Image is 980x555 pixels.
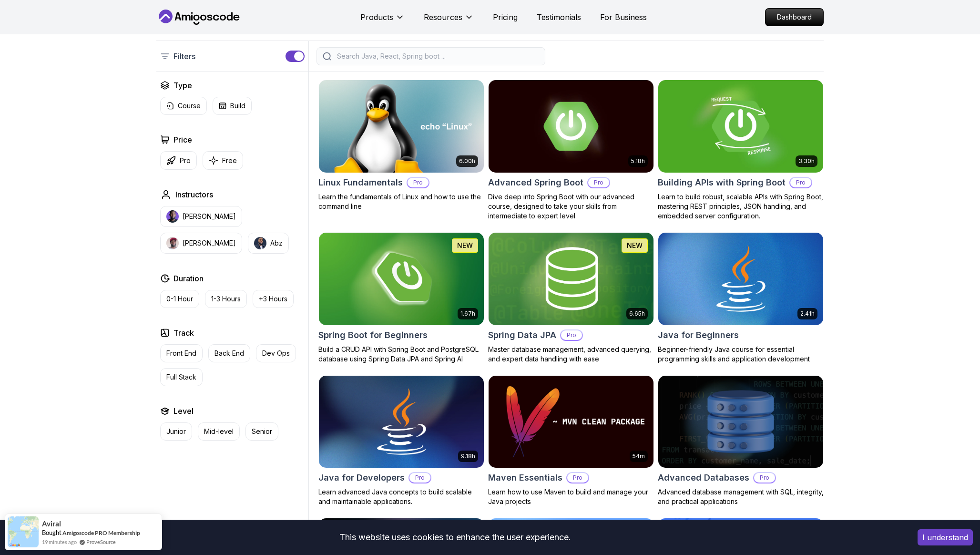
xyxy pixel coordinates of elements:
h2: Linux Fundamentals [318,176,403,189]
a: Spring Data JPA card6.65hNEWSpring Data JPAProMaster database management, advanced querying, and ... [488,232,654,364]
p: Pro [754,473,775,483]
a: Dashboard [765,8,824,26]
p: [PERSON_NAME] [183,238,236,248]
a: Maven Essentials card54mMaven EssentialsProLearn how to use Maven to build and manage your Java p... [488,375,654,507]
p: 2.41h [800,310,815,318]
p: Dev Ops [262,349,290,358]
a: Java for Developers card9.18hJava for DevelopersProLearn advanced Java concepts to build scalable... [318,375,484,507]
p: 54m [633,452,645,460]
h2: Duration [174,273,204,284]
img: Advanced Databases card [658,376,823,468]
p: [PERSON_NAME] [183,212,236,221]
a: For Business [600,11,647,23]
button: Accept cookies [918,529,973,545]
p: Learn the fundamentals of Linux and how to use the command line [318,192,484,211]
button: Pro [160,151,197,170]
p: NEW [627,241,643,250]
button: Course [160,97,207,115]
h2: Type [174,80,192,91]
button: instructor img[PERSON_NAME] [160,233,242,254]
p: Pro [588,178,609,187]
p: Back End [214,349,244,358]
p: Resources [424,11,462,23]
img: Spring Boot for Beginners card [319,233,484,325]
p: Senior [252,427,272,436]
p: Pro [790,178,811,187]
p: Filters [174,51,195,62]
h2: Java for Developers [318,471,405,484]
span: 19 minutes ago [42,538,77,546]
p: Build [230,101,245,111]
img: Linux Fundamentals card [319,80,484,173]
button: 1-3 Hours [205,290,247,308]
p: NEW [457,241,473,250]
button: Free [203,151,243,170]
p: Advanced database management with SQL, integrity, and practical applications [658,487,824,506]
p: 9.18h [461,452,475,460]
img: instructor img [254,237,266,249]
img: instructor img [166,210,179,223]
p: Pro [561,330,582,340]
p: +3 Hours [259,294,287,304]
a: Pricing [493,11,518,23]
p: 0-1 Hour [166,294,193,304]
button: Resources [424,11,474,31]
img: Java for Beginners card [658,233,823,325]
img: Maven Essentials card [489,376,653,468]
p: 3.30h [798,157,815,165]
p: Pro [567,473,588,483]
p: 6.65h [629,310,645,318]
h2: Spring Boot for Beginners [318,329,428,342]
h2: Spring Data JPA [488,329,556,342]
h2: Advanced Databases [658,471,749,484]
p: Build a CRUD API with Spring Boot and PostgreSQL database using Spring Data JPA and Spring AI [318,345,484,364]
button: Full Stack [160,368,203,386]
a: Java for Beginners card2.41hJava for BeginnersBeginner-friendly Java course for essential program... [658,232,824,364]
p: Learn how to use Maven to build and manage your Java projects [488,487,654,506]
p: Dive deep into Spring Boot with our advanced course, designed to take your skills from intermedia... [488,192,654,221]
img: instructor img [166,237,179,249]
button: Build [213,97,252,115]
button: Front End [160,344,203,362]
img: Spring Data JPA card [489,233,653,325]
p: Testimonials [537,11,581,23]
img: Advanced Spring Boot card [489,80,653,173]
p: Pro [180,156,191,165]
img: provesource social proof notification image [8,516,39,547]
img: Building APIs with Spring Boot card [654,78,827,175]
p: Learn to build robust, scalable APIs with Spring Boot, mastering REST principles, JSON handling, ... [658,192,824,221]
a: Amigoscode PRO Membership [62,529,140,536]
button: Back End [208,344,250,362]
p: Products [360,11,393,23]
h2: Level [174,405,194,417]
p: Mid-level [204,427,234,436]
p: Learn advanced Java concepts to build scalable and maintainable applications. [318,487,484,506]
button: Junior [160,422,192,441]
a: Linux Fundamentals card6.00hLinux FundamentalsProLearn the fundamentals of Linux and how to use t... [318,80,484,211]
span: Aviral [42,520,61,528]
h2: Building APIs with Spring Boot [658,176,786,189]
h2: Instructors [175,189,213,200]
p: Free [222,156,237,165]
p: Dashboard [766,9,823,26]
span: Bought [42,529,61,536]
p: Beginner-friendly Java course for essential programming skills and application development [658,345,824,364]
a: ProveSource [86,538,116,546]
img: Java for Developers card [319,376,484,468]
a: Building APIs with Spring Boot card3.30hBuilding APIs with Spring BootProLearn to build robust, s... [658,80,824,221]
p: 1.67h [460,310,475,318]
p: Front End [166,349,196,358]
div: This website uses cookies to enhance the user experience. [7,527,903,548]
button: instructor img[PERSON_NAME] [160,206,242,227]
input: Search Java, React, Spring boot ... [335,51,539,61]
p: 5.18h [631,157,645,165]
p: Pro [408,178,429,187]
p: 1-3 Hours [211,294,241,304]
p: Full Stack [166,372,196,382]
button: +3 Hours [253,290,294,308]
button: instructor imgAbz [248,233,289,254]
p: Course [178,101,201,111]
a: Spring Boot for Beginners card1.67hNEWSpring Boot for BeginnersBuild a CRUD API with Spring Boot ... [318,232,484,364]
